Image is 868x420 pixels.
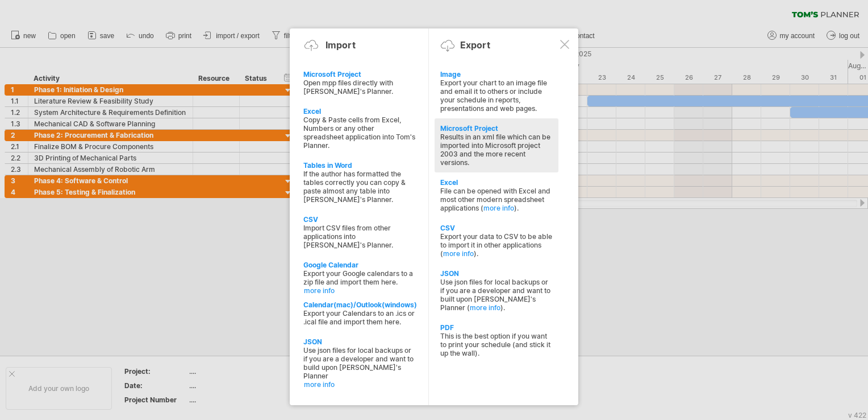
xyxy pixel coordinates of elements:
[470,303,500,312] a: more info
[440,224,553,232] div: CSV
[303,107,416,116] div: Excel
[440,332,553,357] div: This is the best option if you want to print your schedule (and stick it up the wall).
[440,232,553,258] div: Export your data to CSV to be able to import it in other applications ( ).
[440,323,553,332] div: PDF
[440,124,553,133] div: Microsoft Project
[303,116,416,150] div: Copy & Paste cells from Excel, Numbers or any other spreadsheet application into Tom's Planner.
[440,79,553,113] div: Export your chart to an image file and email it to others or include your schedule in reports, pr...
[304,286,416,295] a: more info
[440,269,553,278] div: JSON
[303,170,416,204] div: If the author has formatted the tables correctly you can copy & paste almost any table into [PERS...
[440,178,553,187] div: Excel
[304,380,416,389] a: more info
[443,249,474,258] a: more info
[303,161,416,170] div: Tables in Word
[483,204,514,212] a: more info
[440,278,553,312] div: Use json files for local backups or if you are a developer and want to built upon [PERSON_NAME]'s...
[440,70,553,79] div: Image
[325,39,356,51] div: Import
[440,133,553,167] div: Results in an xml file which can be imported into Microsoft project 2003 and the more recent vers...
[440,187,553,212] div: File can be opened with Excel and most other modern spreadsheet applications ( ).
[460,39,490,51] div: Export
